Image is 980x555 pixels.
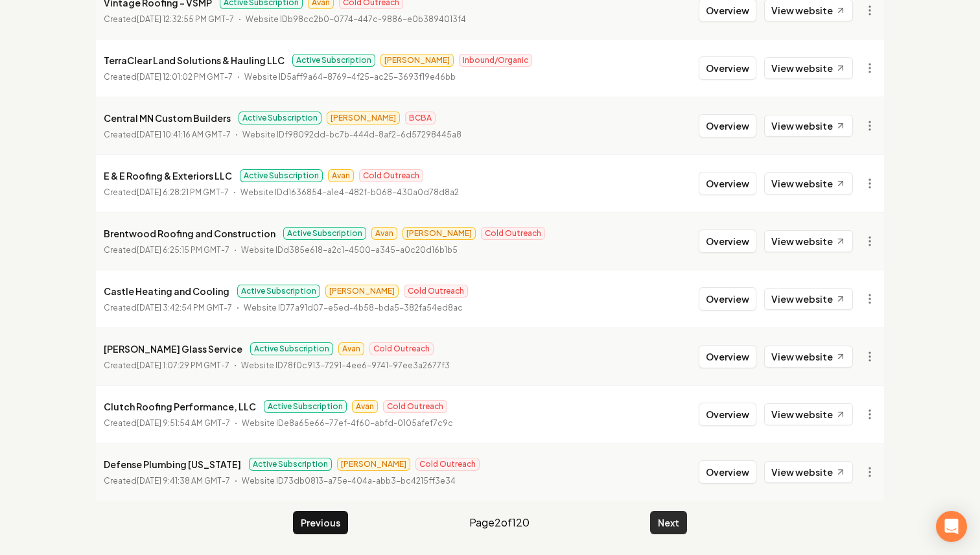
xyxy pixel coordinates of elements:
time: [DATE] 3:42:54 PM GMT-7 [137,303,232,313]
a: View website [764,230,853,252]
span: Active Subscription [240,169,323,182]
p: Defense Plumbing [US_STATE] [104,456,241,472]
span: Cold Outreach [404,285,468,298]
button: Next [650,511,687,534]
p: Website ID d385e618-a2c1-4500-a345-a0c20d16b1b5 [241,244,458,257]
span: Cold Outreach [415,458,480,471]
button: Overview [699,345,756,368]
p: Website ID 5aff9a64-8769-4f25-ac25-3693f19e46bb [244,71,456,84]
p: Created [104,475,230,488]
button: Overview [699,287,756,311]
span: [PERSON_NAME] [325,285,399,298]
p: Created [104,71,233,84]
span: [PERSON_NAME] [327,112,400,124]
span: Avan [371,227,397,240]
button: Overview [699,460,756,484]
p: Created [104,186,229,199]
p: Brentwood Roofing and Construction [104,226,275,241]
span: Avan [338,342,364,355]
time: [DATE] 9:41:38 AM GMT-7 [137,476,230,486]
time: [DATE] 9:51:54 AM GMT-7 [137,418,230,428]
time: [DATE] 6:25:15 PM GMT-7 [137,245,229,255]
button: Previous [293,511,348,534]
a: View website [764,346,853,368]
p: Created [104,359,229,372]
span: Active Subscription [250,342,333,355]
button: Overview [699,403,756,426]
time: [DATE] 12:01:02 PM GMT-7 [137,72,233,82]
div: Open Intercom Messenger [936,511,967,542]
p: Central MN Custom Builders [104,110,231,126]
span: Active Subscription [283,227,366,240]
a: View website [764,115,853,137]
span: [PERSON_NAME] [337,458,410,471]
p: Website ID d1636854-a1e4-482f-b068-430a0d78d8a2 [240,186,459,199]
p: Castle Heating and Cooling [104,283,229,299]
button: Overview [699,230,756,253]
p: TerraClear Land Solutions & Hauling LLC [104,53,285,68]
p: Website ID f98092dd-bc7b-444d-8af2-6d57298445a8 [242,128,461,141]
span: Avan [352,400,378,413]
span: Active Subscription [249,458,332,471]
button: Overview [699,114,756,137]
time: [DATE] 1:07:29 PM GMT-7 [137,360,229,370]
span: Active Subscription [264,400,347,413]
p: Website ID e8a65e66-77ef-4f60-abfd-0105afef7c9c [242,417,453,430]
span: Inbound/Organic [459,54,532,67]
button: Overview [699,172,756,195]
a: View website [764,461,853,483]
span: Cold Outreach [481,227,545,240]
span: Avan [328,169,354,182]
p: [PERSON_NAME] Glass Service [104,341,242,357]
span: Active Subscription [292,54,375,67]
p: Created [104,244,229,257]
span: [PERSON_NAME] [380,54,454,67]
a: View website [764,57,853,79]
time: [DATE] 6:28:21 PM GMT-7 [137,187,229,197]
a: View website [764,288,853,310]
p: Website ID 73db0813-a75e-404a-abb3-bc4215ff3e34 [242,475,456,488]
span: Cold Outreach [359,169,423,182]
span: Active Subscription [237,285,320,298]
button: Overview [699,56,756,80]
a: View website [764,172,853,195]
span: [PERSON_NAME] [402,227,476,240]
p: Created [104,128,231,141]
p: Clutch Roofing Performance, LLC [104,399,256,414]
span: Cold Outreach [383,400,447,413]
span: BCBA [405,112,436,124]
span: Active Subscription [239,112,321,124]
span: Cold Outreach [369,342,434,355]
p: Created [104,13,234,26]
p: Website ID b98cc2b0-0774-447c-9886-e0b3894013f4 [246,13,466,26]
p: Website ID 78f0c913-7291-4ee6-9741-97ee3a2677f3 [241,359,450,372]
p: Created [104,417,230,430]
time: [DATE] 12:32:55 PM GMT-7 [137,14,234,24]
span: Page 2 of 120 [469,515,530,530]
p: E & E Roofing & Exteriors LLC [104,168,232,183]
time: [DATE] 10:41:16 AM GMT-7 [137,130,231,139]
a: View website [764,403,853,425]
p: Created [104,301,232,314]
p: Website ID 77a91d07-e5ed-4b58-bda5-382fa54ed8ac [244,301,463,314]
